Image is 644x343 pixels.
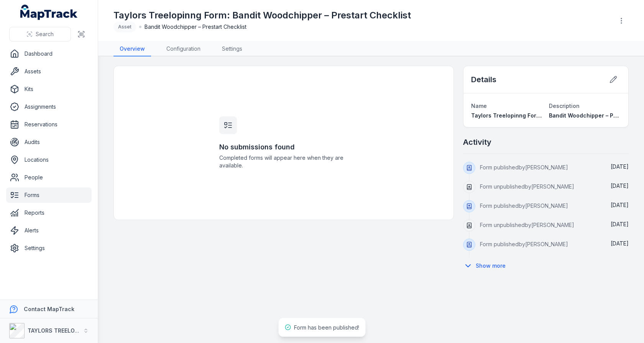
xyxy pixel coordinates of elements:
[6,240,92,256] a: Settings
[6,81,92,97] a: Kits
[113,9,411,22] h1: Taylors Treelopinng Form: Bandit Woodchipper – Prestart Checklist
[6,134,92,150] a: Audits
[611,163,629,170] span: [DATE]
[113,42,151,56] a: Overview
[6,64,92,79] a: Assets
[611,202,629,208] span: [DATE]
[145,23,246,31] span: Bandit Woodchipper – Prestart Checklist
[6,99,92,114] a: Assignments
[611,221,629,227] time: 28/08/2025, 2:50:40 pm
[36,30,54,38] span: Search
[6,117,92,132] a: Reservations
[611,182,629,189] time: 28/08/2025, 2:52:18 pm
[480,164,568,171] span: Form published by [PERSON_NAME]
[480,222,574,228] span: Form unpublished by [PERSON_NAME]
[6,205,92,220] a: Reports
[480,241,568,247] span: Form published by [PERSON_NAME]
[463,137,491,147] h2: Activity
[471,103,487,109] span: Name
[611,221,629,227] span: [DATE]
[480,202,568,209] span: Form published by [PERSON_NAME]
[294,324,359,331] span: Form has been published!
[6,46,92,61] a: Dashboard
[9,27,71,41] button: Search
[549,103,580,109] span: Description
[6,170,92,185] a: People
[219,154,348,169] span: Completed forms will appear here when they are available.
[28,327,92,334] strong: TAYLORS TREELOPPING
[6,152,92,167] a: Locations
[219,142,348,152] h3: No submissions found
[463,258,511,274] button: Show more
[113,22,136,32] div: Asset
[160,42,207,56] a: Configuration
[24,306,74,312] strong: Contact MapTrack
[471,74,496,85] h2: Details
[611,202,629,208] time: 28/08/2025, 2:51:53 pm
[6,223,92,238] a: Alerts
[611,182,629,189] span: [DATE]
[611,163,629,170] time: 28/08/2025, 2:54:41 pm
[6,187,92,203] a: Forms
[611,240,629,247] time: 28/08/2025, 2:48:39 pm
[20,5,78,20] a: MapTrack
[480,183,574,190] span: Form unpublished by [PERSON_NAME]
[611,240,629,247] span: [DATE]
[216,42,248,56] a: Settings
